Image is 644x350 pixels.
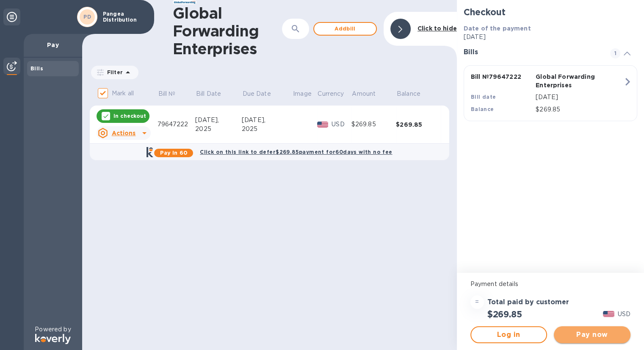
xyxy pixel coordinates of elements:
h2: Checkout [464,7,637,17]
b: Click to hide [417,25,457,32]
p: USD [332,120,351,129]
b: Pay in 60 [160,150,188,156]
b: Balance [471,106,494,112]
span: Due Date [243,89,282,98]
p: Filter [104,69,123,76]
span: Bill Date [196,89,232,98]
span: Pay now [561,330,624,340]
p: Payment details [470,280,630,289]
div: [DATE], [195,116,242,125]
span: Bill № [158,89,187,98]
b: Bills [30,65,43,72]
img: USD [603,311,614,317]
span: Balance [397,89,431,98]
b: PD [83,14,91,20]
p: Pay [30,41,75,49]
u: Actions [111,130,135,136]
img: Logo [35,334,71,344]
div: 79647222 [158,120,195,129]
p: Pangea Distribution [103,11,145,23]
p: Due Date [243,89,271,98]
p: Bill № [158,89,176,98]
p: [DATE] [536,93,623,102]
h3: Total paid by customer [487,298,569,306]
button: Bill №79647222Global Forwarding EnterprisesBill date[DATE]Balance$269.85 [464,65,637,121]
p: [DATE] [464,33,637,42]
h2: $269.85 [487,309,522,319]
p: Bill № 79647222 [471,72,532,81]
p: Global Forwarding Enterprises [536,72,597,89]
span: Log in [478,330,539,340]
div: [DATE], [242,116,292,125]
p: Bill Date [196,89,221,98]
p: Balance [397,89,420,98]
p: Mark all [112,89,134,98]
h3: Bills [464,48,600,56]
b: Date of the payment [464,25,531,32]
p: USD [618,310,630,319]
button: Log in [470,326,547,343]
b: Click on this link to defer $269.85 payment for 60 days with no fee [200,149,392,155]
span: 1 [610,48,620,58]
div: 2025 [242,125,292,133]
h1: Global Forwarding Enterprises [173,4,282,58]
p: $269.85 [536,105,623,114]
span: Add bill [321,24,369,34]
p: Amount [352,89,376,98]
p: Powered by [35,325,71,334]
button: Addbill [313,22,377,36]
div: = [470,295,484,309]
p: Image [293,89,312,98]
b: Bill date [471,94,496,100]
span: Amount [352,89,387,98]
img: USD [317,122,329,128]
div: 2025 [195,125,242,133]
p: Currency [318,89,344,98]
div: $269.85 [396,120,441,129]
p: In checkout [113,112,146,119]
div: $269.85 [351,120,396,129]
button: Pay now [554,326,630,343]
